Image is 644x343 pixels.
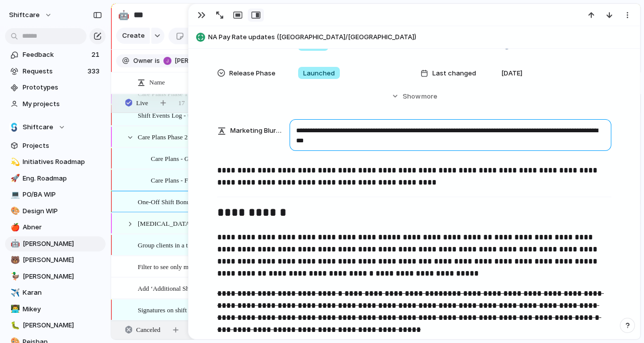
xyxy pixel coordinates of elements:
span: My projects [23,99,102,109]
span: Initiatives Roadmap [23,157,102,167]
span: [PERSON_NAME] [23,255,102,265]
div: ✈️ [11,287,18,299]
span: [PERSON_NAME] [175,56,225,65]
span: NA Pay Rate updates ([GEOGRAPHIC_DATA]/[GEOGRAPHIC_DATA]) [208,32,635,42]
button: Shiftcare [5,120,106,135]
button: 🎨 [9,206,19,216]
span: Release Phase [229,68,275,78]
span: Live [136,98,148,108]
div: 🚀 [11,173,18,184]
button: 💫 [9,157,19,167]
a: ✈️Karan [5,285,106,300]
span: Launched [303,68,335,78]
a: 💻PO/BA WIP [5,187,106,202]
a: 🤖[PERSON_NAME] [5,236,106,251]
span: Mikey [23,304,102,314]
span: PO/BA WIP [23,190,102,200]
div: 👨‍💻 [11,303,18,315]
span: Prototypes [23,82,102,93]
span: 17 [178,98,185,108]
a: 💫Initiatives Roadmap [5,154,106,169]
span: Care Plans - Goal Progress and Compliance Reporting [151,152,293,164]
a: 👨‍💻Mikey [5,302,106,317]
a: 🐻[PERSON_NAME] [5,252,106,268]
span: [PERSON_NAME] [23,320,102,330]
button: Showmore [217,87,611,105]
span: Projects [23,141,102,151]
a: 🚀Eng. Roadmap [5,171,106,186]
button: 💻 [9,190,19,200]
span: Filter to see only my activity [138,261,213,272]
span: 21 [91,50,102,60]
div: 🐻 [11,254,18,266]
span: Marketing Blurb (15-20 Words) [230,126,282,136]
button: shiftcare [5,7,57,23]
button: 🐻 [9,255,19,265]
a: 🎨Design WIP [5,204,106,219]
span: Name [149,77,165,88]
div: 🤖 [11,238,18,249]
button: [PERSON_NAME] [161,55,227,66]
button: is [153,55,162,66]
span: Care Plans - Future/Past Goals Visable [151,174,252,186]
span: more [421,92,437,102]
span: 333 [87,66,102,76]
a: Requests333 [5,64,106,79]
button: Create [116,28,150,44]
div: 🎨 [11,205,18,217]
span: Shiftcare [23,122,53,132]
span: Show [403,92,421,102]
button: 🦆 [9,272,19,282]
button: 🍎 [9,222,19,232]
div: 🍎 [11,222,18,233]
span: Design WIP [23,206,102,216]
div: 🦆 [11,271,18,282]
a: 🦆[PERSON_NAME] [5,269,106,284]
span: [PERSON_NAME] [23,239,102,249]
span: shiftcare [9,10,40,20]
span: Owner [133,56,153,65]
a: 🍎Abner [5,220,106,235]
span: Canceled [136,325,160,335]
button: NA Pay Rate updates ([GEOGRAPHIC_DATA]/[GEOGRAPHIC_DATA]) [193,29,635,45]
div: 🐛 [11,320,18,331]
a: My projects [5,97,106,112]
span: Eng. Roadmap [23,174,102,184]
button: 👨‍💻 [9,304,19,314]
button: ✈️ [9,288,19,298]
span: is [155,56,160,65]
span: Care Plans Phase 2 [138,131,188,142]
a: Projects [5,138,106,153]
div: 💻 [11,189,18,201]
span: Last changed [432,68,476,78]
span: Karan [23,288,102,298]
button: 🚀 [9,174,19,184]
span: Create [122,31,145,41]
span: Requests [23,66,84,76]
div: 🤖 [118,8,129,22]
a: 🐛[PERSON_NAME] [5,318,106,333]
button: 🤖 [116,7,132,23]
button: 🐛 [9,320,19,330]
span: Group clients in a team [138,239,199,250]
span: [PERSON_NAME] [23,272,102,282]
a: Feedback21 [5,47,106,62]
span: Abner [23,222,102,232]
a: Prototypes [5,80,106,95]
span: [DATE] [501,68,522,78]
button: 🤖 [9,239,19,249]
span: Feedback [23,50,88,60]
div: 💫 [11,156,18,168]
